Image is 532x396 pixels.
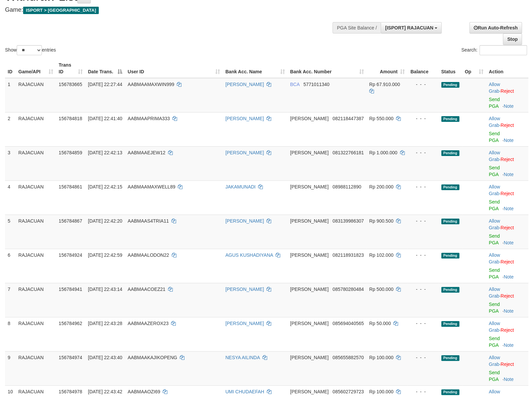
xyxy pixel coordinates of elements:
span: Copy 083139986307 to clipboard [332,218,364,224]
a: Note [504,138,514,143]
span: [DATE] 22:42:15 [88,184,122,189]
a: Send PGA [489,97,500,109]
th: Bank Acc. Number: activate to sort column ascending [287,59,366,78]
a: Allow Grab [489,355,500,367]
span: ISPORT > [GEOGRAPHIC_DATA] [23,7,99,14]
span: Pending [441,184,459,190]
label: Show entries [5,45,56,55]
span: 156784859 [59,150,82,155]
a: Allow Grab [489,218,500,230]
td: 9 [5,351,16,385]
span: Copy 082118447387 to clipboard [332,116,364,121]
span: Copy 081322766181 to clipboard [332,150,364,155]
td: 7 [5,283,16,317]
span: Copy 5771011340 to clipboard [303,82,329,87]
span: Copy 085602729723 to clipboard [332,389,364,394]
a: Run Auto-Refresh [469,22,522,33]
div: - - - [410,354,436,361]
td: · [486,78,528,112]
span: Copy 08988112890 to clipboard [332,184,361,189]
a: [PERSON_NAME] [225,150,264,155]
td: · [486,112,528,146]
span: AABMAALODON22 [128,252,169,258]
th: User ID: activate to sort column ascending [125,59,223,78]
span: 156784962 [59,321,82,326]
span: Rp 550.000 [369,116,393,121]
span: AABMAAPRIMA333 [128,116,170,121]
span: Pending [441,219,459,224]
a: [PERSON_NAME] [225,321,264,326]
span: Pending [441,389,459,395]
div: - - - [410,252,436,258]
a: [PERSON_NAME] [225,218,264,224]
td: · [486,351,528,385]
a: Reject [501,191,514,196]
span: · [489,321,501,333]
span: 156784978 [59,389,82,394]
span: AABMAAKAJIKOPENG [128,355,177,360]
td: · [486,249,528,283]
span: Rp 102.000 [369,252,393,258]
span: Copy 082118931823 to clipboard [332,252,364,258]
th: Date Trans.: activate to sort column descending [85,59,125,78]
td: RAJACUAN [16,146,56,180]
span: [DATE] 22:42:20 [88,218,122,224]
a: Send PGA [489,302,500,314]
a: Note [504,103,514,109]
span: BCA [290,82,299,87]
td: 8 [5,317,16,351]
span: 156784974 [59,355,82,360]
a: Allow Grab [489,150,500,162]
span: · [489,116,501,128]
td: · [486,283,528,317]
td: 6 [5,249,16,283]
span: [PERSON_NAME] [290,252,328,258]
td: RAJACUAN [16,249,56,283]
a: Allow Grab [489,184,500,196]
td: · [486,180,528,215]
span: 156784818 [59,116,82,121]
span: 156784924 [59,252,82,258]
a: [PERSON_NAME] [225,116,264,121]
span: Rp 100.000 [369,389,393,394]
span: Copy 085780280484 to clipboard [332,287,364,292]
a: JAKAMUNADI [225,184,255,189]
a: Allow Grab [489,252,500,264]
th: Op: activate to sort column ascending [462,59,486,78]
a: [PERSON_NAME] [225,287,264,292]
div: PGA Site Balance / [332,22,381,33]
span: 156784941 [59,287,82,292]
td: RAJACUAN [16,112,56,146]
a: AGUS KUSHADIYANA [225,252,273,258]
a: Send PGA [489,336,500,348]
th: Bank Acc. Name: activate to sort column ascending [223,59,287,78]
th: Trans ID: activate to sort column ascending [56,59,85,78]
a: Allow Grab [489,116,500,128]
span: [PERSON_NAME] [290,150,328,155]
span: Rp 500.000 [369,287,393,292]
span: Copy 085694040565 to clipboard [332,321,364,326]
th: Amount: activate to sort column ascending [367,59,408,78]
span: [PERSON_NAME] [290,287,328,292]
input: Search: [479,45,527,55]
span: Pending [441,116,459,122]
span: 156784867 [59,218,82,224]
a: Send PGA [489,370,500,382]
span: [DATE] 22:27:44 [88,82,122,87]
span: [DATE] 22:43:14 [88,287,122,292]
a: Send PGA [489,131,500,143]
button: [ISPORT] RAJACUAN [381,22,442,33]
select: Showentries [17,45,42,55]
a: Note [504,342,514,348]
a: Allow Grab [489,321,500,333]
span: AABMAACOEZ21 [128,287,165,292]
span: · [489,252,501,264]
span: Rp 900.500 [369,218,393,224]
span: AABMAAMAXWIN999 [128,82,174,87]
a: Reject [501,293,514,299]
td: 5 [5,215,16,249]
a: Reject [501,259,514,264]
span: [PERSON_NAME] [290,218,328,224]
td: RAJACUAN [16,180,56,215]
span: [PERSON_NAME] [290,389,328,394]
